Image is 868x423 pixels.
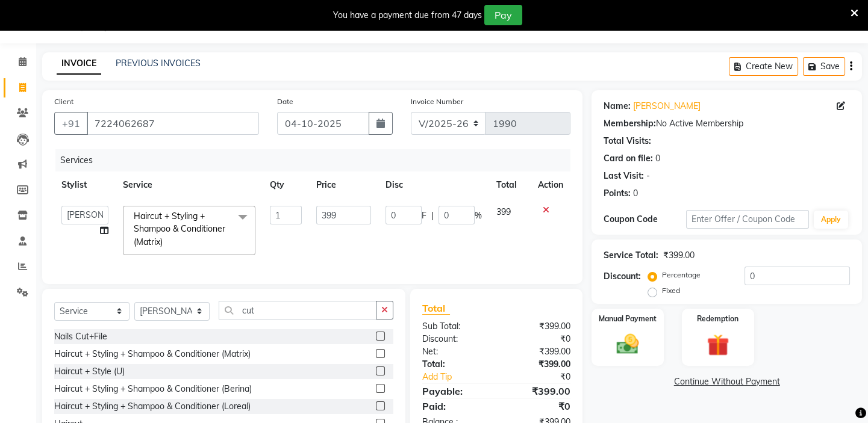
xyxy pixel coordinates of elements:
[604,187,631,200] div: Points:
[489,171,531,199] th: Total
[496,320,579,333] div: ₹399.00
[604,100,631,113] div: Name:
[54,400,251,413] div: Haircut + Styling + Shampoo & Conditioner (Loreal)
[633,100,701,113] a: [PERSON_NAME]
[604,152,653,165] div: Card on file:
[431,209,434,222] span: |
[604,117,656,130] div: Membership:
[655,152,660,165] div: 0
[604,135,651,147] div: Total Visits:
[134,211,225,247] span: Haircut + Styling + Shampoo & Conditioner (Matrix)
[700,332,736,359] img: _gift.svg
[610,332,646,357] img: _cash.svg
[116,58,201,69] a: PREVIOUS INVOICES
[413,345,496,358] div: Net:
[803,57,845,76] button: Save
[413,333,496,345] div: Discount:
[686,210,809,229] input: Enter Offer / Coupon Code
[633,187,638,200] div: 0
[662,270,701,280] label: Percentage
[599,313,657,324] label: Manual Payment
[413,384,496,398] div: Payable:
[54,330,107,343] div: Nails Cut+File
[263,171,309,199] th: Qty
[510,371,579,383] div: ₹0
[57,53,101,75] a: INVOICE
[496,333,579,345] div: ₹0
[604,213,685,226] div: Coupon Code
[333,9,482,22] div: You have a payment due from 47 days
[496,399,579,413] div: ₹0
[662,285,680,296] label: Fixed
[594,375,860,388] a: Continue Without Payment
[54,112,88,135] button: +91
[697,313,738,324] label: Redemption
[413,358,496,371] div: Total:
[496,345,579,358] div: ₹399.00
[54,348,251,360] div: Haircut + Styling + Shampoo & Conditioner (Matrix)
[277,96,293,107] label: Date
[604,170,644,182] div: Last Visit:
[484,5,522,25] button: Pay
[413,320,496,333] div: Sub Total:
[54,365,125,378] div: Haircut + Style (U)
[646,170,650,182] div: -
[219,301,376,320] input: Search or Scan
[604,270,641,283] div: Discount:
[663,249,695,262] div: ₹399.00
[309,171,378,199] th: Price
[604,117,850,130] div: No Active Membership
[411,96,463,107] label: Invoice Number
[163,236,168,247] a: x
[116,171,263,199] th: Service
[604,249,658,262] div: Service Total:
[378,171,489,199] th: Disc
[531,171,570,199] th: Action
[422,302,450,315] span: Total
[54,96,73,107] label: Client
[54,171,116,199] th: Stylist
[87,112,259,135] input: Search by Name/Mobile/Email/Code
[413,371,510,383] a: Add Tip
[54,383,252,395] div: Haircut + Styling + Shampoo & Conditioner (Berina)
[729,57,798,76] button: Create New
[413,399,496,413] div: Paid:
[55,149,579,171] div: Services
[422,209,426,222] span: F
[475,209,482,222] span: %
[814,211,848,229] button: Apply
[496,206,511,217] span: 399
[496,384,579,398] div: ₹399.00
[496,358,579,371] div: ₹399.00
